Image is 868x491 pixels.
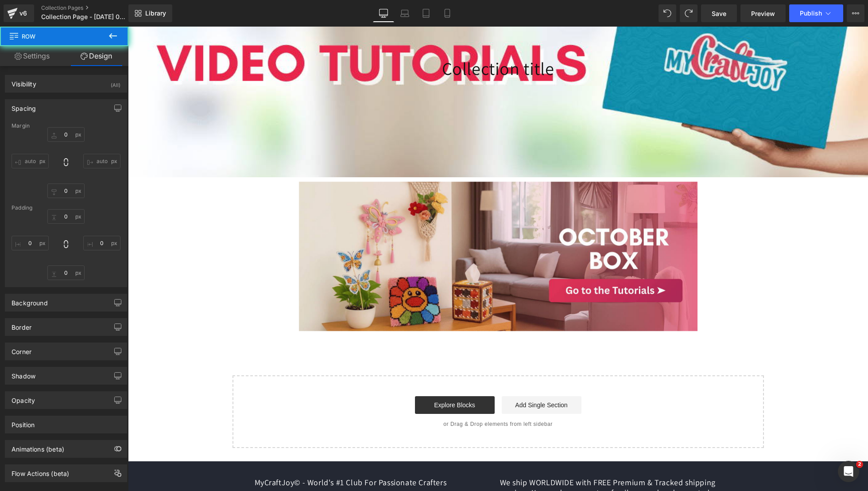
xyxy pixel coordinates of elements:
[47,183,85,198] input: 0
[680,4,697,22] button: Redo
[9,27,97,46] span: Row
[47,127,85,142] input: 0
[18,8,29,19] div: v6
[847,4,864,22] button: More
[437,4,458,22] a: Mobile
[12,343,31,355] div: Corner
[127,451,368,461] h2: MyCraftJoy© - World's #1 Club For Passionate Crafters
[12,75,36,88] div: Visibility
[41,13,126,20] span: Collection Page - [DATE] 01:55:12
[12,100,36,112] div: Spacing
[111,75,120,90] div: (All)
[12,319,31,331] div: Border
[12,205,120,211] div: Padding
[751,9,775,18] span: Preview
[12,465,69,477] div: Flow Actions (beta)
[47,265,85,280] input: 0
[12,236,49,250] input: 0
[394,4,415,22] a: Laptop
[287,370,367,387] a: Explore Blocks
[4,4,34,22] a: v6
[145,9,166,17] span: Library
[12,367,35,380] div: Shadow
[119,394,622,401] p: or Drag & Drop elements from left sidebar
[12,123,120,129] div: Margin
[12,154,49,168] input: 0
[415,4,437,22] a: Tablet
[12,416,35,429] div: Position
[789,4,843,22] button: Publish
[659,4,676,22] button: Undo
[41,4,143,12] a: Collection Pages
[64,46,128,66] a: Design
[12,392,35,404] div: Opacity
[712,9,726,18] span: Save
[838,461,859,482] iframe: Intercom live chat
[12,294,48,307] div: Background
[128,4,172,22] a: New Library
[373,4,394,22] a: Desktop
[47,209,85,224] input: 0
[83,236,120,250] input: 0
[12,440,64,453] div: Animations (beta)
[83,154,120,168] input: 0
[740,4,786,22] a: Preview
[856,461,863,468] span: 2
[800,10,822,17] span: Publish
[374,370,453,387] a: Add Single Section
